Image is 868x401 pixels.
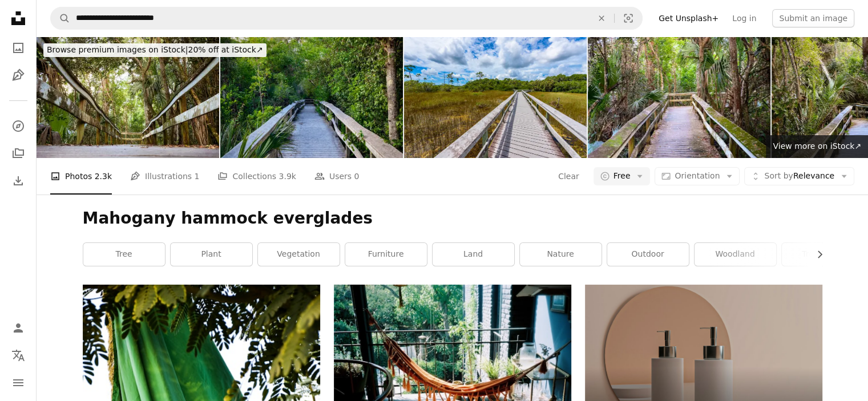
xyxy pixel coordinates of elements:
[7,142,30,165] a: Collections
[613,171,631,182] span: Free
[615,7,642,29] button: Visual search
[354,170,360,183] span: 0
[588,37,770,158] img: Mahogany Hammock Trail Boardwalk, Everglades National Park, Florida, USA
[7,64,30,87] a: Illustrations
[607,243,689,266] a: outdoor
[589,7,614,29] button: Clear
[764,171,834,182] span: Relevance
[51,7,70,29] button: Search Unsplash
[7,37,30,59] a: Photos
[217,158,296,195] a: Collections 3.9k
[258,243,340,266] a: vegetation
[83,243,165,266] a: tree
[782,243,863,266] a: tree trunk
[37,37,219,158] img: Mahogany Hammock Trail Boardwalk, Everglades National Park, Florida, USA
[695,243,776,266] a: woodland
[652,9,725,27] a: Get Unsplash+
[345,243,427,266] a: furniture
[772,9,854,27] button: Submit an image
[725,9,763,27] a: Log in
[43,43,267,57] div: 20% off at iStock ↗
[594,167,651,185] button: Free
[83,208,822,229] h1: Mahogany hammock everglades
[7,169,30,192] a: Download History
[558,167,580,185] button: Clear
[7,371,30,394] button: Menu
[195,170,200,183] span: 1
[433,243,514,266] a: land
[809,243,822,266] button: scroll list to the right
[655,167,740,185] button: Orientation
[130,158,199,195] a: Illustrations 1
[220,37,403,158] img: Mahogany Hammock Trail Boardwalk, Everglades National Park, Florida, USA
[675,171,720,180] span: Orientation
[773,141,861,151] span: View more on iStock ↗
[7,344,30,367] button: Language
[314,158,360,195] a: Users 0
[520,243,601,266] a: nature
[47,45,188,54] span: Browse premium images on iStock |
[404,37,587,158] img: Mahogany Hammock Trail of the Everglades National Park. Boardwalks in the swamp. Florida, USA.
[7,7,30,32] a: Home — Unsplash
[50,7,643,30] form: Find visuals sitewide
[764,171,793,180] span: Sort by
[37,37,273,64] a: Browse premium images on iStock|20% off at iStock↗
[171,243,252,266] a: plant
[766,135,868,158] a: View more on iStock↗
[7,317,30,339] a: Log in / Sign up
[7,115,30,137] a: Explore
[744,167,854,185] button: Sort byRelevance
[278,170,296,183] span: 3.9k
[334,359,571,369] a: a hammock hanging on a balcony next to a potted plant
